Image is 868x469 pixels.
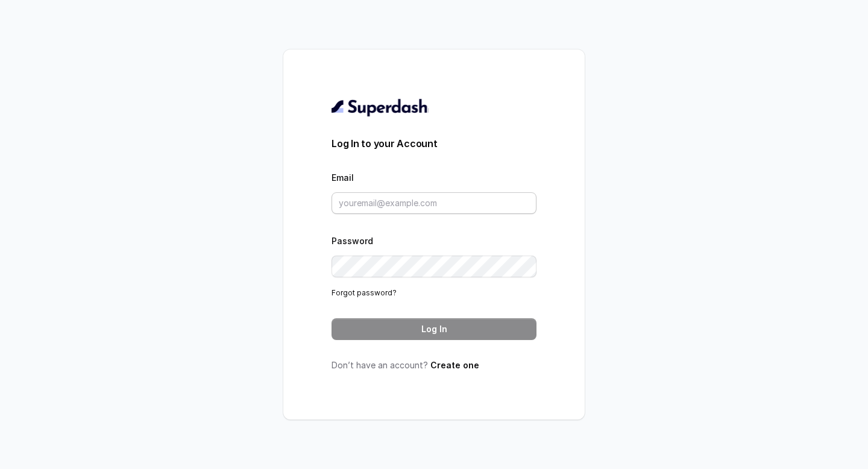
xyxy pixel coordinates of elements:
a: Create one [430,360,479,370]
label: Password [332,236,373,246]
h3: Log In to your Account [332,136,536,151]
a: Forgot password? [332,288,397,297]
label: Email [332,172,354,183]
button: Log In [332,318,536,340]
img: light.svg [332,98,429,117]
p: Don’t have an account? [332,359,536,371]
input: youremail@example.com [332,192,536,214]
